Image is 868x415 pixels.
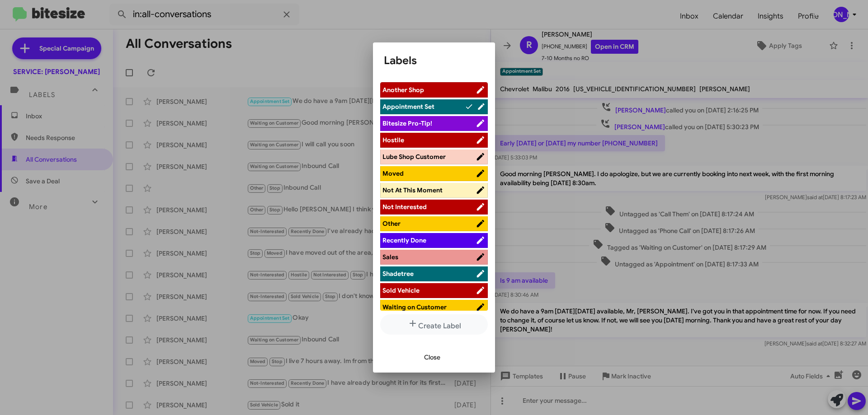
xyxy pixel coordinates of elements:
span: Sold Vehicle [382,286,420,294]
span: Not At This Moment [382,186,443,194]
button: Create Label [380,314,488,335]
span: Recently Done [382,236,426,244]
h1: Labels [384,53,484,68]
span: Hostile [382,136,404,144]
span: Moved [382,169,404,177]
span: Sales [382,253,398,261]
span: Close [424,349,440,365]
span: Shadetree [382,270,414,278]
button: Close [417,349,448,365]
span: Appointment Set [382,103,434,111]
span: Not Interested [382,203,427,211]
span: Lube Shop Customer [382,153,446,161]
span: Other [382,219,401,228]
span: Waiting on Customer [382,303,447,311]
span: Bitesize Pro-Tip! [382,119,432,127]
span: Another Shop [382,86,424,94]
